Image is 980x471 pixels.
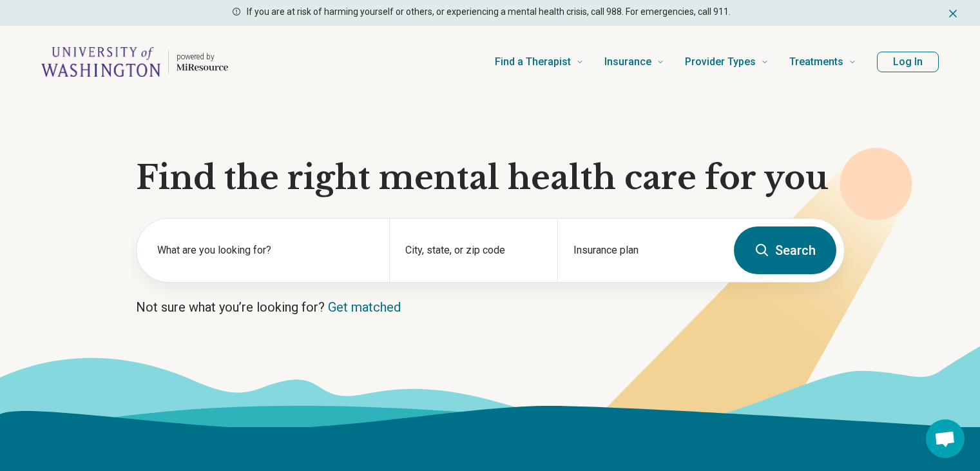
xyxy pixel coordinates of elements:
[177,52,228,62] p: powered by
[604,36,664,88] a: Insurance
[946,5,959,21] button: Dismiss
[157,243,374,258] label: What are you looking for?
[789,53,843,71] span: Treatments
[328,299,401,315] a: Get matched
[877,52,939,72] button: Log In
[685,53,756,71] span: Provider Types
[495,36,584,88] a: Find a Therapist
[136,298,845,316] p: Not sure what you’re looking for?
[41,41,228,83] a: Home page
[604,53,651,71] span: Insurance
[685,36,769,88] a: Provider Types
[247,5,731,19] p: If you are at risk of harming yourself or others, or experiencing a mental health crisis, call 98...
[136,159,845,197] h1: Find the right mental health care for you
[495,53,571,71] span: Find a Therapist
[734,226,836,274] button: Search
[789,36,856,88] a: Treatments
[926,419,965,458] div: Open chat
